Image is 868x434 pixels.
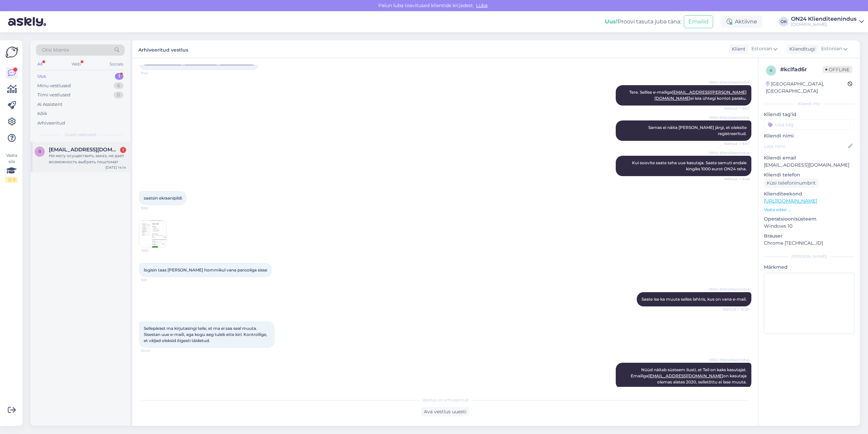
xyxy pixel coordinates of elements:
[779,17,788,26] div: OK
[632,160,748,171] span: Kui soovite saate teha uue kasutaja. Saate samuti endale kingiks 1000 eurot ON24 raha.
[631,367,748,384] span: Nüüd näitab süsteem ilusti, et Teil on kaks kasutajat. Emailiga on kasutaja olemas alates 2020, s...
[764,132,854,139] p: Kliendi nimi
[709,287,749,292] span: ON24 Klienditeenindus
[764,264,854,271] p: Märkmed
[37,73,46,80] div: Uus
[120,147,126,153] div: 1
[42,46,69,54] span: Otsi kliente
[766,80,848,95] div: [GEOGRAPHIC_DATA], [GEOGRAPHIC_DATA]
[764,171,854,178] p: Kliendi telefon
[37,120,65,127] div: Arhiveeritud
[144,267,267,272] span: logisin taas [PERSON_NAME] hommikul vana parooliga sisse
[115,73,123,80] div: 1
[141,348,166,353] span: 10:40
[770,68,773,73] span: k
[421,407,469,416] div: Ava vestlus uuesti
[654,90,747,101] a: [EMAIL_ADDRESS][PERSON_NAME][DOMAIN_NAME]
[65,132,96,138] span: Uued vestlused
[823,66,852,73] span: Offline
[723,307,749,312] span: Nähtud ✓ 10:36
[49,147,119,153] span: rgolub13@gmail.com
[38,149,41,154] span: r
[422,397,469,403] span: Vestlus on arhiveeritud
[709,150,749,155] span: ON24 Klienditeenindus
[105,165,126,170] div: [DATE] 14:14
[114,82,123,89] div: 6
[787,45,815,53] div: Klienditugi
[37,110,47,117] div: Kõik
[114,92,123,98] div: 0
[141,71,166,76] span: 9:45
[5,177,18,183] div: 2 / 3
[821,45,842,53] span: Estonian
[139,221,166,248] img: Attachment
[605,18,618,25] b: Uus!
[791,16,856,22] div: ON24 Klienditeenindus
[70,60,82,69] div: Web
[751,45,772,53] span: Estonian
[764,101,854,107] div: Kliendi info
[141,206,166,211] span: 9:50
[764,143,847,150] input: Lisa nimi
[605,18,681,26] div: Proovi tasuta juba täna:
[764,253,854,260] div: [PERSON_NAME]
[764,178,818,188] div: Küsi telefoninumbrit
[144,326,268,343] span: Sellepärast ma kirjutasingi teile, et ma ei saa seal muuta. Sisestan uue e-maili, aga kogu aeg tu...
[37,101,62,108] div: AI Assistent
[37,82,71,89] div: Minu vestlused
[764,190,854,197] p: Klienditeekond
[709,115,749,120] span: ON24 Klienditeenindus
[764,232,854,240] p: Brauser
[709,80,749,85] span: ON24 Klienditeenindus
[49,153,126,165] div: Не могу осуществить заказ, не дает возможность выбрать поштомат
[780,65,823,74] div: # kclfad6r
[37,92,71,98] div: Tiimi vestlused
[721,16,763,28] div: Aktiivne
[5,46,18,59] img: Askly Logo
[144,195,182,201] span: saatsin ekraanipildi
[764,207,854,213] p: Vaata edasi ...
[729,45,746,53] div: Klient
[141,248,167,253] span: 9:50
[629,90,747,101] span: Tere. Sellise e-mailiga ei leia ühtegi kontot paraku.
[724,176,749,182] span: Nähtud ✓ 9:48
[724,141,749,146] span: Nähtud ✓ 9:47
[764,162,854,169] p: [EMAIL_ADDRESS][DOMAIN_NAME]
[141,278,166,283] span: 9:51
[724,106,749,111] span: Nähtud ✓ 9:47
[648,373,723,378] a: [EMAIL_ADDRESS][DOMAIN_NAME]
[5,152,18,183] div: Vaata siia
[764,223,854,230] p: Windows 10
[648,125,748,136] span: Samas ei näita [PERSON_NAME] järgi, et oleksite registreeritud.
[764,240,854,247] p: Chrome [TECHNICAL_ID]
[138,44,188,54] label: Arhiveeritud vestlus
[791,16,864,27] a: ON24 Klienditeenindus[DOMAIN_NAME]
[684,15,713,28] button: Emailid
[474,2,490,8] span: Luba
[764,119,854,130] input: Lisa tag
[764,198,817,204] a: [URL][DOMAIN_NAME]
[709,357,749,362] span: ON24 Klienditeenindus
[791,22,856,27] div: [DOMAIN_NAME]
[764,111,854,118] p: Kliendi tag'id
[36,60,44,69] div: All
[764,215,854,223] p: Operatsioonisüsteem
[642,297,747,302] span: Saate ise ka muuta selles lahtris, kus on vana e-mail.
[764,154,854,162] p: Kliendi email
[108,60,125,69] div: Socials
